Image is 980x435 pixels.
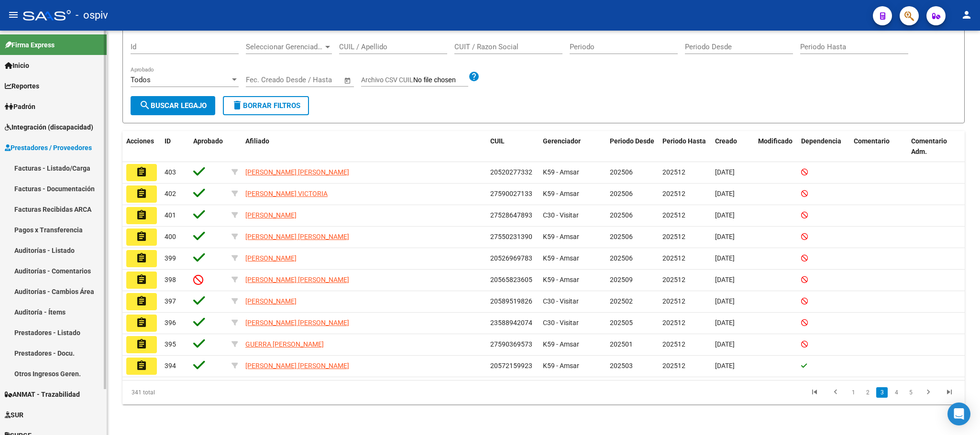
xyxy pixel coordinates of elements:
[490,276,532,283] span: 20565823605
[136,209,147,221] mat-icon: assignment
[246,76,285,84] input: Fecha inicio
[136,252,147,264] mat-icon: assignment
[136,295,147,307] mat-icon: assignment
[758,137,793,145] span: Modificado
[5,389,80,400] span: ANMAT - Trazabilidad
[854,137,890,145] span: Comentario
[76,5,108,26] span: - ospiv
[947,402,970,425] div: Open Intercom Messenger
[940,387,958,398] a: go to last page
[245,190,328,197] span: [PERSON_NAME] VICTORIA
[715,297,735,305] span: [DATE]
[165,254,176,262] span: 399
[662,340,685,348] span: 202512
[907,131,965,163] datatable-header-cell: Comentario Adm.
[136,231,147,242] mat-icon: assignment
[490,362,532,370] span: 20572159923
[136,317,147,328] mat-icon: assignment
[136,360,147,371] mat-icon: assignment
[242,131,486,163] datatable-header-cell: Afiliado
[715,211,735,219] span: [DATE]
[245,168,349,176] span: [PERSON_NAME] [PERSON_NAME]
[165,168,176,176] span: 403
[5,122,93,132] span: Integración (discapacidad)
[961,9,972,21] mat-icon: person
[876,387,888,398] a: 3
[131,96,215,115] button: Buscar Legajo
[848,387,859,398] a: 1
[245,233,349,240] span: [PERSON_NAME] [PERSON_NAME]
[245,211,297,219] span: [PERSON_NAME]
[165,297,176,305] span: 397
[805,387,824,398] a: go to first page
[543,211,579,219] span: C30 - Visitar
[715,254,735,262] span: [DATE]
[543,190,579,197] span: K59 - Amsar
[801,137,841,145] span: Dependencia
[539,131,606,163] datatable-header-cell: Gerenciador
[610,276,633,283] span: 202509
[245,254,297,262] span: [PERSON_NAME]
[662,190,685,197] span: 202512
[850,131,907,163] datatable-header-cell: Comentario
[165,340,176,348] span: 395
[490,340,532,348] span: 27590369573
[490,168,532,176] span: 20520277332
[131,76,151,84] span: Todos
[715,340,735,348] span: [DATE]
[610,168,633,176] span: 202506
[826,387,845,398] a: go to previous page
[136,338,147,350] mat-icon: assignment
[342,75,353,86] button: Open calendar
[659,131,711,163] datatable-header-cell: Periodo Hasta
[245,319,349,326] span: [PERSON_NAME] [PERSON_NAME]
[490,137,505,145] span: CUIL
[662,276,685,283] span: 202512
[543,137,581,145] span: Gerenciador
[543,254,579,262] span: K59 - Amsar
[165,319,176,326] span: 396
[486,131,539,163] datatable-header-cell: CUIL
[797,131,850,163] datatable-header-cell: Dependencia
[165,190,176,197] span: 402
[223,96,309,115] button: Borrar Filtros
[715,233,735,240] span: [DATE]
[413,76,468,85] input: Archivo CSV CUIL
[715,362,735,370] span: [DATE]
[715,190,735,197] span: [DATE]
[846,384,860,401] li: page 1
[715,168,735,176] span: [DATE]
[8,9,19,21] mat-icon: menu
[122,131,161,163] datatable-header-cell: Acciones
[245,297,297,305] span: [PERSON_NAME]
[246,43,323,51] span: Seleccionar Gerenciador
[5,40,55,50] span: Firma Express
[543,340,579,348] span: K59 - Amsar
[165,276,176,283] span: 398
[610,137,654,145] span: Periodo Desde
[490,233,532,240] span: 27550231390
[193,137,223,145] span: Aprobado
[711,131,754,163] datatable-header-cell: Creado
[610,190,633,197] span: 202506
[610,254,633,262] span: 202506
[889,384,903,401] li: page 4
[231,99,243,111] mat-icon: delete
[245,362,349,370] span: [PERSON_NAME] [PERSON_NAME]
[165,137,171,145] span: ID
[715,137,737,145] span: Creado
[5,101,35,112] span: Padrón
[122,381,289,404] div: 341 total
[543,233,579,240] span: K59 - Amsar
[662,297,685,305] span: 202512
[165,362,176,370] span: 394
[606,131,659,163] datatable-header-cell: Periodo Desde
[919,387,937,398] a: go to next page
[543,276,579,283] span: K59 - Amsar
[245,340,324,348] span: GUERRA [PERSON_NAME]
[662,137,706,145] span: Periodo Hasta
[5,60,29,71] span: Inicio
[231,101,300,110] span: Borrar Filtros
[543,168,579,176] span: K59 - Amsar
[543,297,579,305] span: C30 - Visitar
